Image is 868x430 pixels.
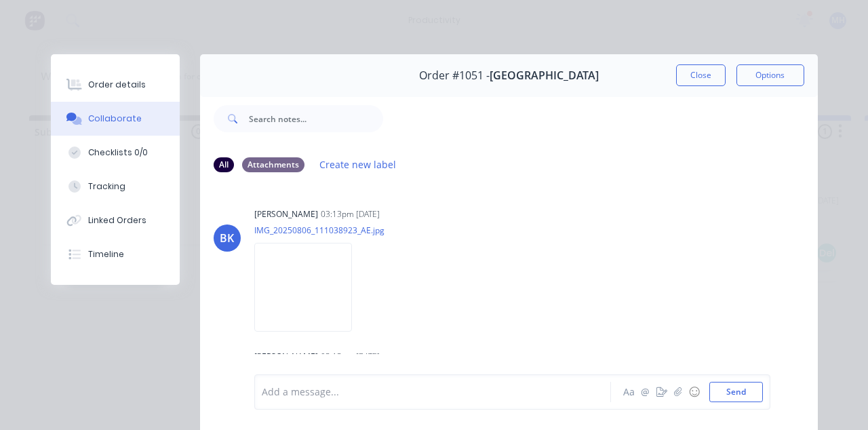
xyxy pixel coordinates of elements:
button: Linked Orders [51,203,180,237]
button: Checklists 0/0 [51,136,180,170]
div: Collaborate [88,113,142,125]
div: 03:13pm [DATE] [321,351,380,363]
div: Tracking [88,180,125,193]
div: All [214,157,234,172]
div: 03:13pm [DATE] [321,208,380,220]
button: ☺ [686,384,703,400]
input: Search notes... [249,105,383,132]
span: Order #1051 - [419,69,490,82]
button: Order details [51,68,180,102]
button: Timeline [51,237,180,271]
div: Timeline [88,248,124,260]
button: Close [676,64,726,86]
button: Create new label [313,155,403,174]
div: Checklists 0/0 [88,146,148,159]
button: Collaborate [51,102,180,136]
span: [GEOGRAPHIC_DATA] [490,69,599,82]
div: [PERSON_NAME] [254,351,318,363]
p: IMG_20250806_111038923_AE.jpg [254,224,384,236]
div: Linked Orders [88,214,146,227]
div: Attachments [242,157,304,172]
div: BK [220,230,234,246]
button: Tracking [51,170,180,203]
button: @ [637,384,654,400]
div: [PERSON_NAME] [254,208,318,220]
button: Options [736,64,804,86]
button: Aa [621,384,637,400]
button: Send [709,382,763,402]
div: Order details [88,79,146,91]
